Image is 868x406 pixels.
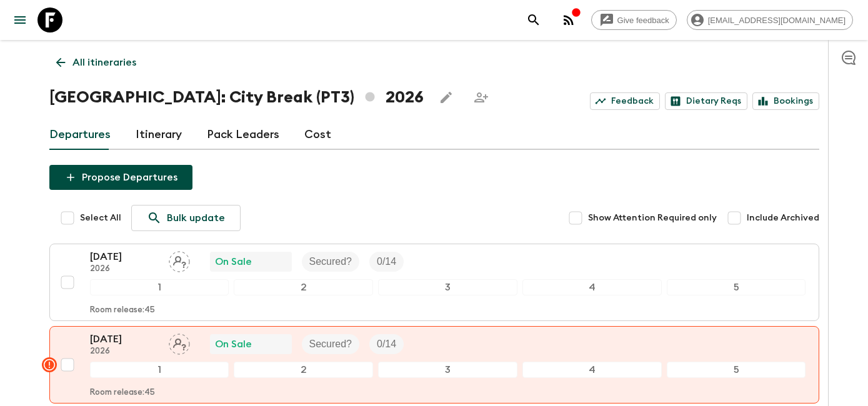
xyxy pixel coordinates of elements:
[207,120,279,150] a: Pack Leaders
[701,16,852,25] span: [EMAIL_ADDRESS][DOMAIN_NAME]
[302,252,360,272] div: Secured?
[169,337,190,347] span: Assign pack leader
[378,279,517,295] div: 3
[167,210,225,225] p: Bulk update
[302,334,360,354] div: Secured?
[7,7,32,32] button: menu
[378,362,517,378] div: 3
[234,279,373,295] div: 2
[215,254,252,269] p: On Sale
[522,362,662,378] div: 4
[304,120,331,150] a: Cost
[169,255,190,265] span: Assign pack leader
[377,254,396,269] p: 0 / 14
[611,16,676,25] span: Give feedback
[90,305,155,315] p: Room release: 45
[49,85,424,110] h1: [GEOGRAPHIC_DATA]: City Break (PT3) 2026
[521,7,546,32] button: search adventures
[377,337,396,352] p: 0 / 14
[234,362,373,378] div: 2
[136,120,182,150] a: Itinerary
[131,205,241,231] a: Bulk update
[588,212,717,224] span: Show Attention Required only
[747,212,819,224] span: Include Archived
[665,92,747,110] a: Dietary Reqs
[72,55,136,70] p: All itineraries
[80,212,121,224] span: Select All
[90,347,159,357] p: 2026
[49,120,111,150] a: Departures
[687,10,853,30] div: [EMAIL_ADDRESS][DOMAIN_NAME]
[90,362,229,378] div: 1
[590,92,660,110] a: Feedback
[49,244,819,321] button: [DATE]2026Assign pack leaderOn SaleSecured?Trip Fill12345Room release:45
[49,326,819,404] button: [DATE]2026Assign pack leaderOn SaleSecured?Trip Fill12345Room release:45
[90,249,159,264] p: [DATE]
[90,332,159,347] p: [DATE]
[49,50,143,75] a: All itineraries
[215,337,252,352] p: On Sale
[90,279,229,295] div: 1
[90,264,159,274] p: 2026
[309,254,352,269] p: Secured?
[752,92,819,110] a: Bookings
[90,388,155,398] p: Room release: 45
[667,279,806,295] div: 5
[369,252,404,272] div: Trip Fill
[469,85,494,110] span: Share this itinerary
[434,85,459,110] button: Edit this itinerary
[522,279,662,295] div: 4
[667,362,806,378] div: 5
[591,10,677,30] a: Give feedback
[49,165,192,190] button: Propose Departures
[309,337,352,352] p: Secured?
[369,334,404,354] div: Trip Fill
